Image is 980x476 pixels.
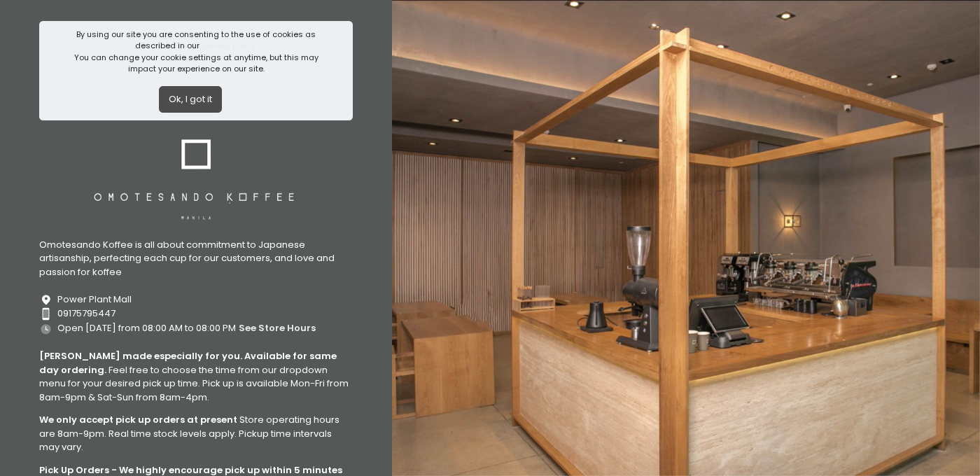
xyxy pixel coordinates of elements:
[39,293,353,307] div: Power Plant Mall
[39,238,353,279] div: Omotesando Koffee is all about commitment to Japanese artisanship, perfecting each cup for our cu...
[63,29,330,75] div: By using our site you are consenting to the use of cookies as described in our You can change you...
[39,413,353,454] div: Store operating hours are 8am-9pm. Real time stock levels apply. Pickup time intervals may vary.
[39,349,353,404] div: Feel free to choose the time from our dropdown menu for your desired pick up time. Pick up is ava...
[238,321,316,336] button: see store hours
[39,307,353,321] div: 09175795447
[39,321,353,336] div: Open [DATE] from 08:00 AM to 08:00 PM
[39,413,237,426] b: We only accept pick up orders at present
[89,129,299,229] img: Omotesando Koffee
[202,40,257,51] a: privacy policy.
[159,86,222,113] button: Ok, I got it
[39,349,337,377] b: [PERSON_NAME] made especially for you. Available for same day ordering.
